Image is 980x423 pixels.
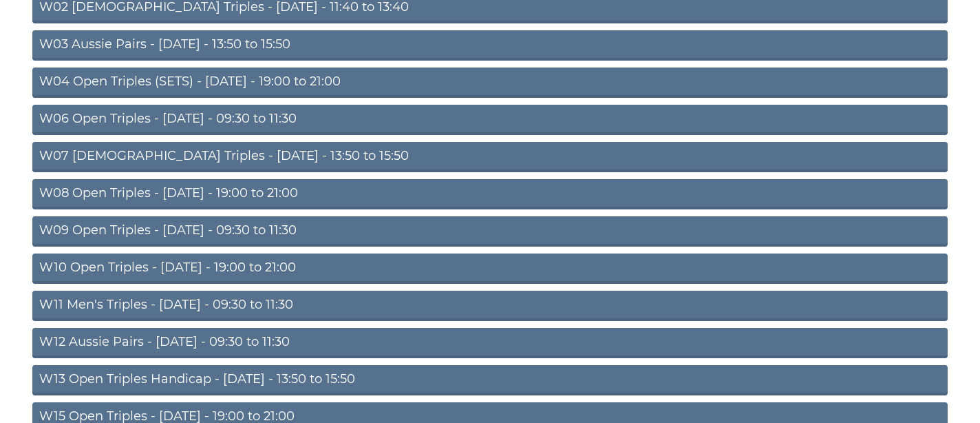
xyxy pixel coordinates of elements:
a: W03 Aussie Pairs - [DATE] - 13:50 to 15:50 [32,30,948,61]
a: W11 Men's Triples - [DATE] - 09:30 to 11:30 [32,291,948,321]
a: W04 Open Triples (SETS) - [DATE] - 19:00 to 21:00 [32,68,948,98]
a: W08 Open Triples - [DATE] - 19:00 to 21:00 [32,179,948,209]
a: W13 Open Triples Handicap - [DATE] - 13:50 to 15:50 [32,365,948,395]
a: W10 Open Triples - [DATE] - 19:00 to 21:00 [32,254,948,284]
a: W06 Open Triples - [DATE] - 09:30 to 11:30 [32,105,948,135]
a: W07 [DEMOGRAPHIC_DATA] Triples - [DATE] - 13:50 to 15:50 [32,142,948,172]
a: W12 Aussie Pairs - [DATE] - 09:30 to 11:30 [32,328,948,358]
a: W09 Open Triples - [DATE] - 09:30 to 11:30 [32,216,948,247]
